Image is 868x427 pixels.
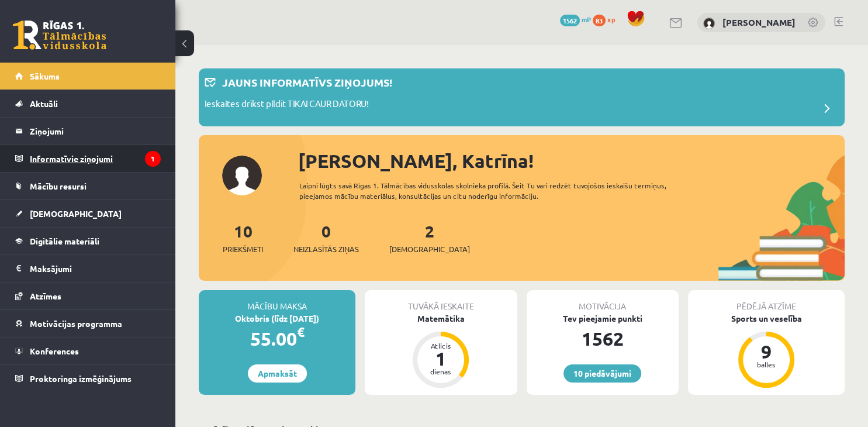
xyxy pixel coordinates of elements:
a: 10 piedāvājumi [563,364,641,383]
a: 1562 mP [560,15,591,24]
div: Tev pieejamie punkti [527,312,679,325]
div: 1 [423,349,458,368]
a: Digitālie materiāli [15,228,161,254]
span: € [297,323,305,340]
span: Motivācijas programma [30,318,122,329]
a: Sports un veselība 9 balles [688,312,845,390]
div: Laipni lūgts savā Rīgas 1. Tālmācības vidusskolas skolnieka profilā. Šeit Tu vari redzēt tuvojošo... [299,180,687,201]
div: 1562 [527,325,679,353]
span: Mācību resursi [30,181,87,191]
span: Digitālie materiāli [30,236,99,246]
a: [PERSON_NAME] [722,16,796,28]
span: [DEMOGRAPHIC_DATA] [389,243,470,255]
span: Konferences [30,346,79,356]
a: [DEMOGRAPHIC_DATA] [15,200,161,227]
span: Sākums [30,71,60,81]
a: 0Neizlasītās ziņas [293,221,359,255]
a: Proktoringa izmēģinājums [15,365,161,392]
div: Pēdējā atzīme [688,290,845,312]
a: Matemātika Atlicis 1 dienas [365,312,517,390]
a: 83 xp [593,15,621,24]
span: 1562 [560,15,580,26]
span: Proktoringa izmēģinājums [30,373,132,384]
div: Motivācija [527,290,679,312]
div: dienas [423,368,458,375]
div: 55.00 [199,325,355,353]
div: Matemātika [365,312,517,325]
p: Jauns informatīvs ziņojums! [222,74,392,90]
span: mP [582,15,591,24]
a: Mācību resursi [15,173,161,199]
div: Oktobris (līdz [DATE]) [199,312,355,325]
span: 83 [593,15,606,26]
legend: Informatīvie ziņojumi [30,145,161,172]
a: Informatīvie ziņojumi1 [15,145,161,172]
legend: Ziņojumi [30,118,161,144]
img: Katrīna Kalnkaziņa [703,18,715,29]
a: Maksājumi [15,255,161,282]
a: Konferences [15,338,161,364]
legend: Maksājumi [30,255,161,282]
a: Ziņojumi [15,118,161,144]
p: Ieskaites drīkst pildīt TIKAI CAUR DATORU! [205,97,369,113]
div: Sports un veselība [688,312,845,325]
a: Apmaksāt [248,364,307,383]
a: Rīgas 1. Tālmācības vidusskola [13,20,106,50]
span: Atzīmes [30,291,61,301]
a: 10Priekšmeti [223,221,263,255]
a: Jauns informatīvs ziņojums! Ieskaites drīkst pildīt TIKAI CAUR DATORU! [205,74,839,120]
span: xp [607,15,615,24]
div: Mācību maksa [199,290,355,312]
i: 1 [145,151,161,167]
span: [DEMOGRAPHIC_DATA] [30,208,122,219]
a: Atzīmes [15,283,161,309]
a: Motivācijas programma [15,310,161,337]
span: Priekšmeti [223,243,263,255]
div: Tuvākā ieskaite [365,290,517,312]
div: balles [749,361,784,368]
div: [PERSON_NAME], Katrīna! [298,147,845,175]
div: Atlicis [423,342,458,349]
a: 2[DEMOGRAPHIC_DATA] [389,221,470,255]
div: 9 [749,342,784,361]
a: Sākums [15,63,161,89]
span: Aktuāli [30,98,58,109]
span: Neizlasītās ziņas [293,243,359,255]
a: Aktuāli [15,90,161,117]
